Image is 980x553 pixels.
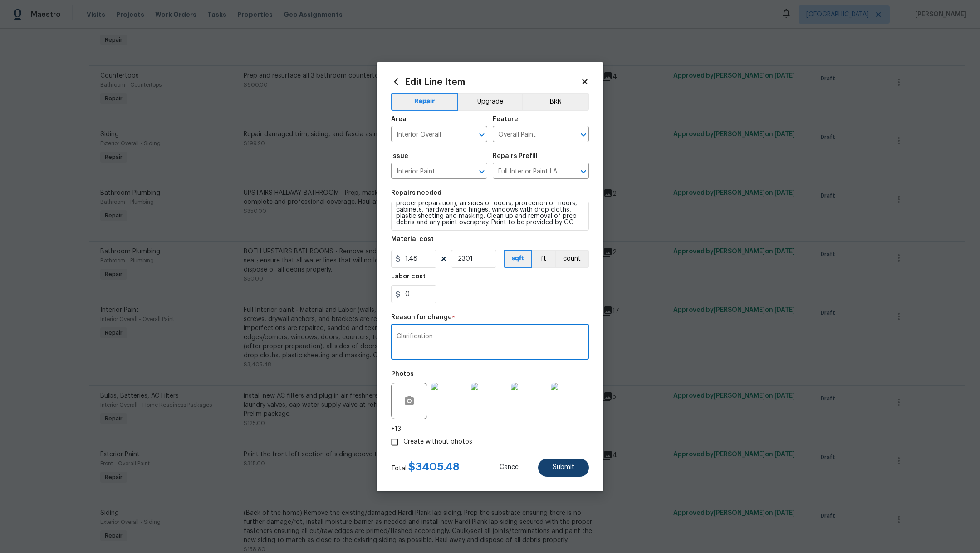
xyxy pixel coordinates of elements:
textarea: Clarification [397,333,583,352]
button: sqft [504,250,532,268]
button: Cancel [485,459,534,477]
h5: Material cost [391,236,434,242]
textarea: Full Interior paint - Material and Labor (walls, ceilings, trim, and doors) - All nails, screws, ... [391,202,589,231]
h5: Photos [391,371,414,377]
h2: Edit Line Item [391,77,581,87]
span: Submit [553,464,574,471]
button: Repair [391,93,458,111]
button: ft [532,250,555,268]
h5: Repairs needed [391,190,441,196]
span: Cancel [500,464,520,471]
h5: Reason for change [391,314,452,321]
button: Open [577,165,590,178]
button: Submit [538,459,589,477]
button: Open [475,128,488,141]
span: Create without photos [403,437,472,447]
h5: Feature [493,116,518,123]
h5: Issue [391,153,408,159]
h5: Labor cost [391,273,426,280]
h5: Repairs Prefill [493,153,538,159]
span: +13 [391,425,401,434]
button: Upgrade [458,93,523,111]
button: BRN [522,93,589,111]
button: count [555,250,589,268]
div: Total [391,462,460,473]
button: Open [577,128,590,141]
h5: Area [391,116,407,123]
span: $ 3405.48 [408,461,460,472]
button: Open [475,165,488,178]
